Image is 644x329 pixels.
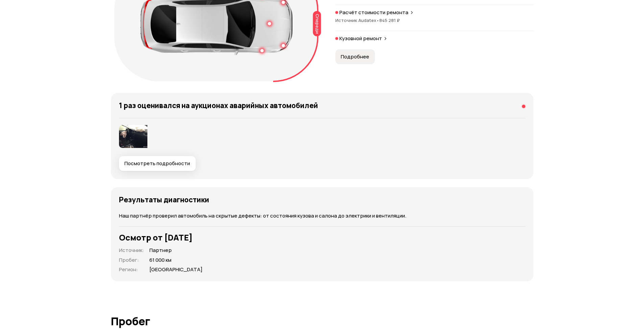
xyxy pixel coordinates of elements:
[111,315,533,327] h1: Пробег
[149,266,202,273] span: [GEOGRAPHIC_DATA]
[119,247,144,254] span: Источник :
[124,160,190,167] span: Посмотреть подробности
[313,11,321,36] div: Спереди
[119,266,138,273] span: Регион :
[149,257,202,264] span: 61 000 км
[119,195,209,204] h4: Результаты диагностики
[376,17,379,23] span: •
[335,17,379,23] span: Источник Audatex
[119,256,139,263] span: Пробег :
[119,212,525,220] p: Наш партнёр проверил автомобиль на скрытые дефекты: от состояния кузова и салона до электрики и в...
[149,247,202,254] span: Партнер
[119,233,525,242] h3: Осмотр от [DATE]
[339,9,408,16] p: Расчёт стоимости ремонта
[335,49,375,64] button: Подробнее
[119,156,196,171] button: Посмотреть подробности
[119,125,147,148] img: 2341246218.jpg
[379,17,400,23] span: 845 281 ₽
[119,101,318,110] h4: 1 раз оценивался на аукционах аварийных автомобилей
[339,35,382,42] p: Кузовной ремонт
[341,53,369,60] span: Подробнее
